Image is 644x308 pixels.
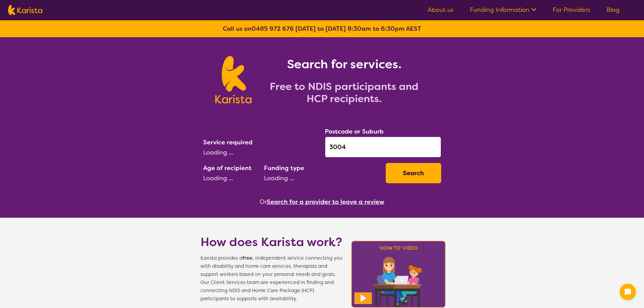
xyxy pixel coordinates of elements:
[386,163,441,183] button: Search
[553,6,590,14] a: For Providers
[264,164,304,172] label: Funding type
[203,164,252,172] label: Age of recipient
[203,138,253,146] label: Service required
[264,173,380,183] div: Loading ...
[200,234,342,250] h1: How does Karista work?
[325,137,441,158] input: Type
[223,25,421,33] b: Call us on [DATE] to [DATE] 8:30am to 6:30pm AEST
[260,197,267,207] span: Or
[242,255,253,261] b: free
[325,127,384,136] label: Postcode or Suburb
[267,197,384,207] button: Search for a provider to leave a review
[215,56,252,103] img: Karista logo
[260,56,429,72] h1: Search for services.
[260,80,429,105] h2: Free to NDIS participants and HCP recipients.
[606,6,620,14] a: Blog
[8,5,42,15] img: Karista logo
[470,6,536,14] a: Funding Information
[200,254,342,303] span: Karista provides a , independent service connecting you with disability and home care services, t...
[428,6,454,14] a: About us
[252,25,294,33] a: 0485 972 676
[203,147,319,158] div: Loading ...
[203,173,259,183] div: Loading ...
